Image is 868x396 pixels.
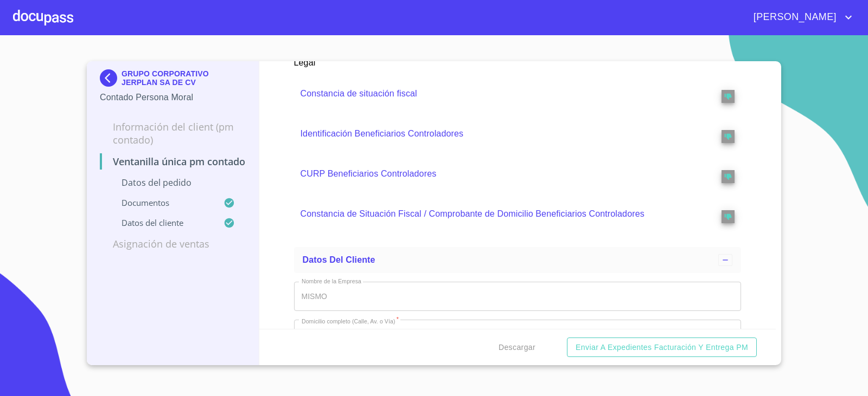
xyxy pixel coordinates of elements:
[722,210,735,223] button: reject
[303,255,375,264] span: Datos del cliente
[722,170,735,183] button: reject
[100,69,122,87] img: Docupass spot blue
[100,197,224,208] p: Documentos
[745,9,842,26] span: [PERSON_NAME]
[301,167,691,180] p: CURP Beneficiarios Controladores
[576,341,748,354] span: Enviar a Expedientes Facturación y Entrega PM
[494,337,540,358] button: Descargar
[100,120,246,146] p: Información del Client (PM contado)
[745,9,855,26] button: account of current user
[100,177,246,189] p: Datos del pedido
[499,341,535,354] span: Descargar
[301,207,691,220] p: Constancia de Situación Fiscal / Comprobante de Domicilio Beneficiarios Controladores
[722,90,735,103] button: reject
[100,237,246,250] p: Asignación de Ventas
[294,247,742,273] div: Datos del cliente
[567,337,757,358] button: Enviar a Expedientes Facturación y Entrega PM
[301,127,691,140] p: Identificación Beneficiarios Controladores
[100,217,224,228] p: Datos del cliente
[122,69,246,87] p: GRUPO CORPORATIVO JERPLAN SA DE CV
[722,130,735,143] button: reject
[301,87,691,100] p: Constancia de situación fiscal
[100,69,246,91] div: GRUPO CORPORATIVO JERPLAN SA DE CV
[100,91,246,104] p: Contado Persona Moral
[100,155,246,168] p: Ventanilla única PM contado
